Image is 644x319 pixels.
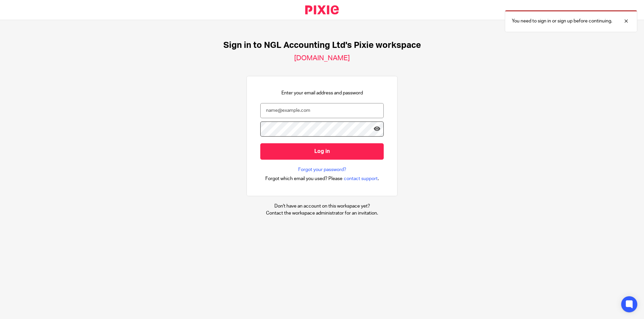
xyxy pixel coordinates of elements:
[260,103,384,118] input: name@example.com
[266,203,378,210] p: Don't have an account on this workspace yet?
[298,166,346,173] a: Forgot your password?
[265,175,379,182] div: .
[281,90,363,96] p: Enter your email address and password
[265,175,342,182] span: Forgot which email you used? Please
[223,40,421,51] h1: Sign in to NGL Accounting Ltd's Pixie workspace
[260,143,384,160] input: Log in
[344,175,378,182] span: contact support
[512,18,612,24] p: You need to sign in or sign up before continuing.
[294,54,350,63] h2: [DOMAIN_NAME]
[266,210,378,217] p: Contact the workspace administrator for an invitation.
